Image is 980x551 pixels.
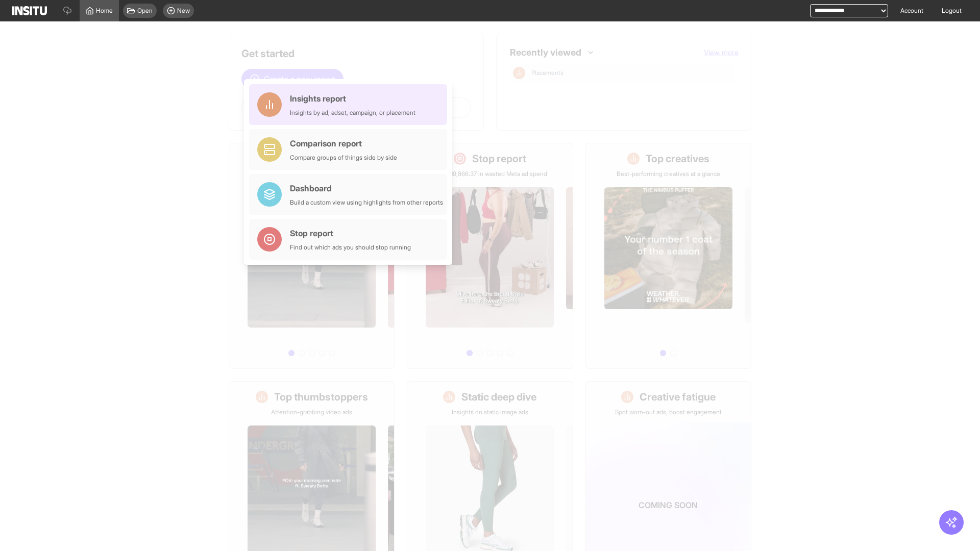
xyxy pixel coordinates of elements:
[177,7,190,15] span: New
[290,198,443,207] div: Build a custom view using highlights from other reports
[12,6,47,15] img: Logo
[290,154,397,162] div: Compare groups of things side by side
[96,7,113,15] span: Home
[290,182,443,194] div: Dashboard
[290,243,411,252] div: Find out which ads you should stop running
[290,137,397,149] div: Comparison report
[290,227,411,239] div: Stop report
[137,7,153,15] span: Open
[290,92,415,105] div: Insights report
[290,109,415,117] div: Insights by ad, adset, campaign, or placement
